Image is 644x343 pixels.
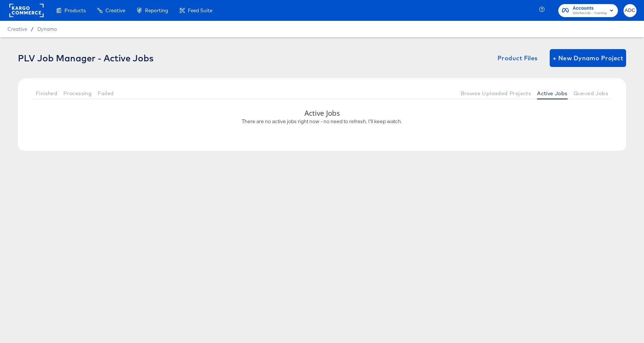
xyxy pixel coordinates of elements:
[572,4,607,12] span: Accounts
[624,4,637,17] button: ADC
[550,49,626,67] button: + New Dynamo Project
[188,7,212,13] span: Feed Suite
[495,49,541,67] button: Product Files
[36,90,57,96] span: Finished
[537,90,567,96] span: Active Jobs
[98,90,114,96] span: Failed
[18,53,154,63] div: PLV Job Manager - Active Jobs
[27,26,37,32] span: /
[626,6,634,15] span: ADC
[37,26,57,32] a: Dynamo
[25,118,619,125] p: There are no active jobs right now - no need to refresh, I'll keep watch.
[64,7,86,13] span: Products
[105,7,125,13] span: Creative
[574,90,608,96] span: Queued Jobs
[553,53,623,63] span: + New Dynamo Project
[498,53,538,63] span: Product Files
[461,90,531,96] span: Browse Uploaded Projects
[63,90,92,96] span: Processing
[44,108,600,118] h3: Active Jobs
[7,26,27,32] span: Creative
[572,10,607,16] span: StitcherAds - Training
[145,7,168,13] span: Reporting
[558,4,618,17] button: AccountsStitcherAds - Training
